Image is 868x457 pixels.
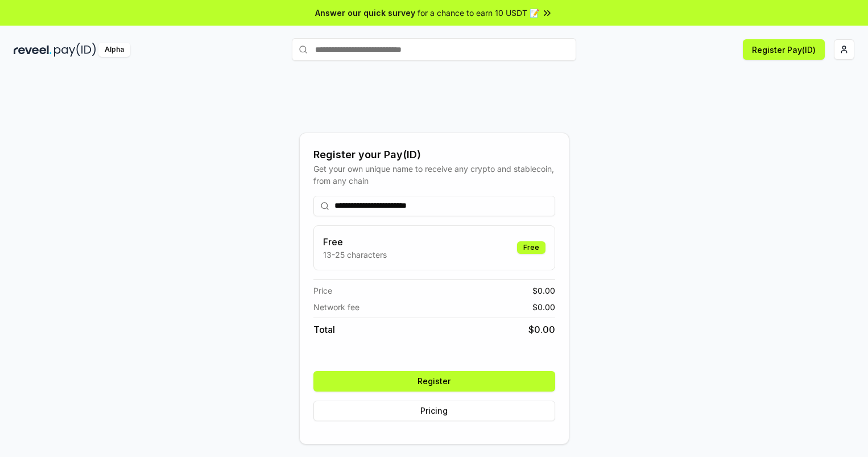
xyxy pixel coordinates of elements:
[54,43,96,57] img: pay_id
[532,301,555,313] span: $ 0.00
[313,285,332,297] span: Price
[313,401,555,421] button: Pricing
[313,371,555,392] button: Register
[517,241,545,254] div: Free
[313,301,359,313] span: Network fee
[313,323,335,336] span: Total
[418,7,539,19] span: for a chance to earn 10 USDT 📝
[315,7,415,19] span: Answer our quick survey
[743,39,825,60] button: Register Pay(ID)
[323,235,387,249] h3: Free
[528,323,555,336] span: $ 0.00
[313,163,555,187] div: Get your own unique name to receive any crypto and stablecoin, from any chain
[313,147,555,163] div: Register your Pay(ID)
[323,249,387,261] p: 13-25 characters
[98,43,130,57] div: Alpha
[532,285,555,297] span: $ 0.00
[14,43,52,57] img: reveel_dark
